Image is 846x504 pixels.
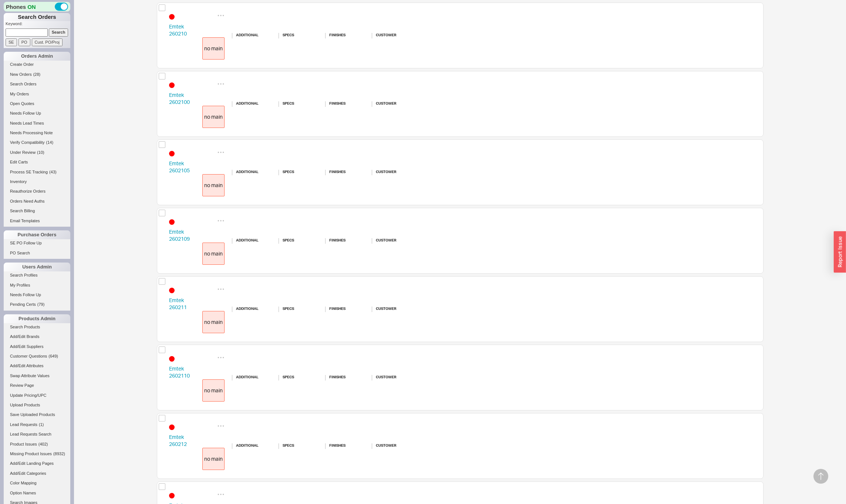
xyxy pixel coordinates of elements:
[10,140,45,145] span: Verify Compatibility
[4,61,70,68] a: Create Order
[329,375,361,379] h6: finishes
[4,80,70,88] a: Search Orders
[4,263,70,271] div: Users Admin
[4,301,70,308] a: Pending Certs(79)
[236,307,267,310] h6: additional
[4,479,70,487] a: Color Mapping
[4,450,70,458] a: Missing Product Issues(8932)
[4,281,70,289] a: My Profiles
[376,443,407,447] h6: customer
[169,365,190,379] a: Emtek2602110
[4,13,70,21] h1: Search Orders
[4,460,70,467] a: Add/Edit Landing Pages
[202,243,225,265] div: no main
[4,207,70,215] a: Search Billing
[4,129,70,137] a: Needs Processing Note
[4,2,70,11] div: Phones
[329,170,361,173] h6: finishes
[4,149,70,156] a: Under Review(10)
[10,131,53,135] span: Needs Processing Note
[329,443,361,447] h6: finishes
[283,443,314,447] h6: specs
[10,302,36,307] span: Pending Certs
[4,430,70,438] a: Lead Requests Search
[236,170,267,173] h6: additional
[4,109,70,117] a: Needs Follow Up
[4,411,70,419] a: Save Uploaded Products
[283,238,314,242] h6: specs
[169,160,190,174] a: Emtek2602105
[376,375,407,379] h6: customer
[37,150,44,155] span: ( 10 )
[49,170,57,174] span: ( 43 )
[4,314,70,323] div: Products Admin
[4,372,70,380] a: Swap Attribute Values
[329,238,361,242] h6: finishes
[236,238,267,242] h6: additional
[169,229,190,242] a: Emtek2602109
[202,311,225,333] div: no main
[4,489,70,497] a: Option Names
[169,434,187,447] a: Emtek260212
[37,302,45,307] span: ( 79 )
[329,307,361,310] h6: finishes
[4,52,70,61] div: Orders Admin
[202,174,225,196] div: no main
[283,101,314,105] h6: specs
[38,442,48,446] span: ( 402 )
[376,101,407,105] h6: customer
[376,170,407,173] h6: customer
[39,422,44,427] span: ( 1 )
[4,291,70,299] a: Needs Follow Up
[236,375,267,379] h6: additional
[33,72,41,77] span: ( 28 )
[4,100,70,108] a: Open Quotes
[48,354,58,358] span: ( 649 )
[4,401,70,409] a: Upload Products
[4,168,70,176] a: Process SE Tracking(43)
[4,239,70,247] a: SE PO Follow Up
[236,443,267,447] h6: additional
[4,470,70,477] a: Add/Edit Categories
[4,333,70,341] a: Add/Edit Brands
[4,362,70,370] a: Add/Edit Attributes
[283,307,314,310] h6: specs
[202,379,225,402] div: no main
[4,343,70,351] a: Add/Edit Suppliers
[283,33,314,37] h6: specs
[4,158,70,166] a: Edit Carts
[49,28,68,36] input: Search
[6,21,70,28] p: Keyword:
[4,421,70,429] a: Lead Requests(1)
[4,197,70,205] a: Orders Need Auths
[4,392,70,399] a: Update Pricing/UPC
[4,187,70,195] a: Reauthorize Orders
[4,323,70,331] a: Search Products
[4,119,70,127] a: Needs Lead Times
[4,249,70,257] a: PO Search
[10,354,47,358] span: Customer Questions
[4,230,70,239] div: Purchase Orders
[32,38,63,46] input: Cust. PO/Proj
[10,422,37,427] span: Lead Requests
[4,217,70,225] a: Email Templates
[202,37,225,60] div: no main
[4,178,70,186] a: Inventory
[169,23,187,37] a: Emtek260210
[283,375,314,379] h6: specs
[46,140,54,145] span: ( 14 )
[10,451,52,456] span: Missing Product Issues
[4,382,70,389] a: Review Page
[283,170,314,173] h6: specs
[10,150,36,155] span: Under Review
[10,170,48,174] span: Process SE Tracking
[169,92,190,105] a: Emtek2602100
[10,72,32,77] span: New Orders
[10,442,37,446] span: Product Issues
[169,297,187,311] a: Emtek260211
[53,451,65,456] span: ( 8932 )
[4,352,70,360] a: Customer Questions(649)
[4,71,70,78] a: New Orders(28)
[4,90,70,98] a: My Orders
[27,3,36,11] span: ON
